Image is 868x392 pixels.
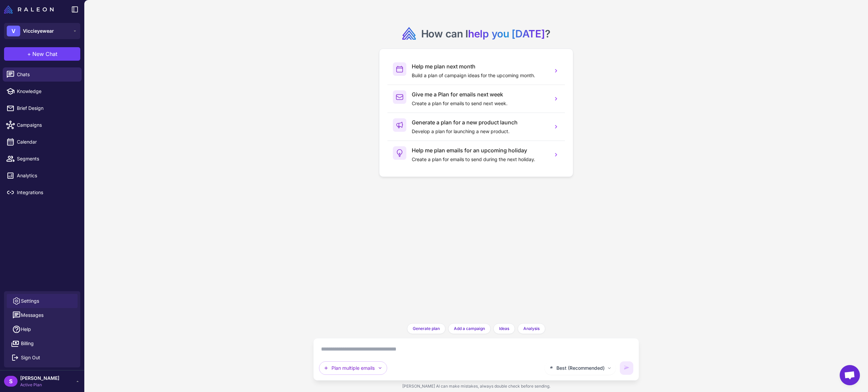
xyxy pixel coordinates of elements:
button: Ideas [493,323,515,334]
a: Integrations [3,185,82,200]
span: Sign Out [21,354,40,361]
a: Help [7,322,78,336]
button: +New Chat [4,47,80,61]
span: Segments [17,155,76,162]
button: Generate plan [407,323,445,334]
div: S [4,376,18,387]
a: Analytics [3,169,82,183]
span: New Chat [32,50,57,58]
span: Generate plan [413,326,440,332]
span: Integrations [17,189,76,196]
p: Build a plan of campaign ideas for the upcoming month. [412,72,547,79]
h3: Generate a plan for a new product launch [412,118,547,126]
span: Campaigns [17,121,76,129]
a: Knowledge [3,84,82,98]
span: Analysis [523,326,540,332]
a: Brief Design [3,101,82,115]
p: Create a plan for emails to send next week. [412,100,547,107]
span: help you [DATE] [468,28,545,40]
button: Analysis [518,323,545,334]
h2: How can I ? [421,27,550,40]
span: Ideas [499,326,509,332]
span: Viccieyewear [23,27,54,35]
span: Knowledge [17,88,76,95]
span: Messages [21,311,44,319]
button: VViccieyewear [4,23,80,39]
a: Campaigns [3,118,82,132]
span: Help [21,326,31,333]
span: Best (Recommended) [556,364,605,372]
button: Messages [7,308,78,322]
p: Create a plan for emails to send during the next holiday. [412,156,547,163]
div: V [7,26,20,36]
a: Segments [3,152,82,166]
span: Settings [21,297,39,305]
a: Chats [3,67,82,82]
span: [PERSON_NAME] [20,374,59,382]
span: Add a campaign [454,326,485,332]
button: Plan multiple emails [319,361,387,375]
h3: Help me plan emails for an upcoming holiday [412,146,547,154]
button: Add a campaign [448,323,491,334]
span: + [27,50,31,58]
span: Active Plan [20,382,59,388]
span: Chats [17,71,76,78]
span: Calendar [17,138,76,146]
button: Sign Out [7,351,78,365]
div: [PERSON_NAME] AI can make mistakes, always double check before sending. [313,381,639,392]
span: Analytics [17,172,76,179]
a: Raleon Logo [4,5,56,13]
h3: Give me a Plan for emails next week [412,90,547,98]
a: Calendar [3,135,82,149]
h3: Help me plan next month [412,62,547,70]
div: Open chat [840,365,860,385]
img: Raleon Logo [4,5,54,13]
span: Brief Design [17,104,76,112]
span: Billing [21,340,34,347]
button: Best (Recommended) [545,361,616,375]
p: Develop a plan for launching a new product. [412,128,547,135]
